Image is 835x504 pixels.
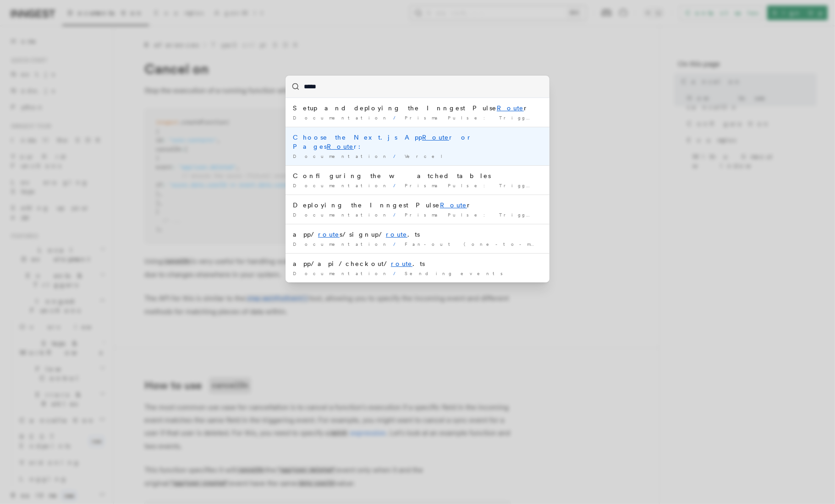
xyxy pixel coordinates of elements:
[391,260,412,267] mark: route
[405,271,508,276] span: Sending events
[293,133,542,151] div: Choose the Next.js App r or Pages r:
[393,241,401,247] span: /
[293,201,542,210] div: Deploying the Inngest Pulse r
[293,115,390,120] span: Documentation
[393,212,401,217] span: /
[393,271,401,276] span: /
[393,115,401,120] span: /
[497,104,524,112] mark: Route
[293,259,542,268] div: app/api/checkout/ .ts
[405,212,768,217] span: Prisma Pulse: Trigger Functions from database changes
[386,231,407,238] mark: route
[293,171,542,180] div: Configuring the watched tables
[405,153,446,159] span: Vercel
[440,201,467,209] mark: Route
[327,143,354,150] mark: Route
[393,153,401,159] span: /
[293,153,390,159] span: Documentation
[405,241,553,247] span: Fan-out (one-to-many)
[293,230,542,239] div: app/ s/signup/ .ts
[393,183,401,188] span: /
[318,231,340,238] mark: route
[293,241,390,247] span: Documentation
[293,212,390,217] span: Documentation
[405,183,768,188] span: Prisma Pulse: Trigger Functions from database changes
[405,115,768,120] span: Prisma Pulse: Trigger Functions from database changes
[293,103,542,113] div: Setup and deploying the Inngest Pulse r
[422,134,449,141] mark: Route
[293,271,390,276] span: Documentation
[293,183,390,188] span: Documentation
